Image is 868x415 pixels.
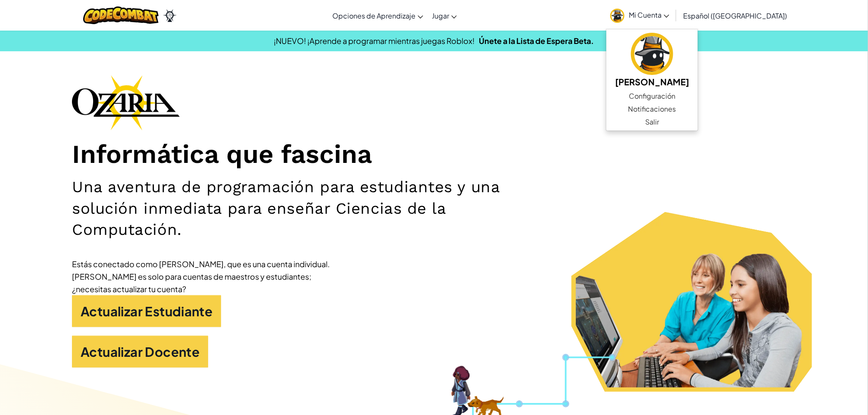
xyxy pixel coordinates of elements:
[683,11,787,20] span: Español ([GEOGRAPHIC_DATA])
[606,2,674,29] a: Mi Cuenta
[72,75,180,130] img: Ozaria branding logo
[631,33,673,75] img: avatar
[606,115,698,128] a: Salir
[629,10,669,19] span: Mi Cuenta
[72,139,796,170] h1: Informática que fascina
[163,9,177,22] img: Ozaria
[274,36,475,46] span: ¡NUEVO! ¡Aprende a programar mientras juegas Roblox!
[72,258,331,295] div: Estás conectado como [PERSON_NAME], que es una cuenta individual. [PERSON_NAME] es solo para cuen...
[479,36,594,46] a: Únete a la Lista de Espera Beta.
[606,31,698,90] a: [PERSON_NAME]
[72,336,208,368] a: Actualizar Docente
[72,295,221,327] a: Actualizar Estudiante
[679,4,791,27] a: Español ([GEOGRAPHIC_DATA])
[628,104,676,114] span: Notificaciones
[606,103,698,115] a: Notificaciones
[610,9,624,23] img: avatar
[428,4,461,27] a: Jugar
[72,176,557,240] h2: Una aventura de programación para estudiantes y una solución inmediata para enseñar Ciencias de l...
[432,11,449,20] span: Jugar
[328,4,428,27] a: Opciones de Aprendizaje
[83,6,159,24] img: CodeCombat logo
[606,90,698,103] a: Configuración
[615,75,689,88] h5: [PERSON_NAME]
[332,11,415,20] span: Opciones de Aprendizaje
